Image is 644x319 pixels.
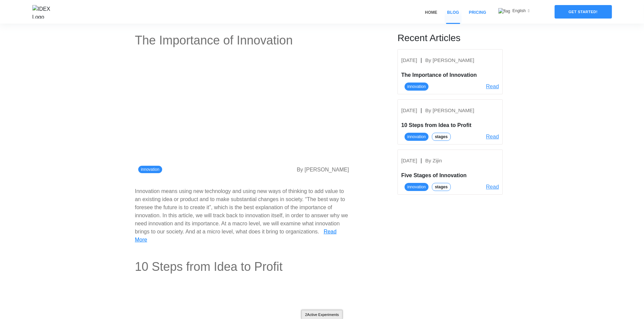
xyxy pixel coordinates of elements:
img: flag [498,8,510,14]
span: [DATE] [401,158,417,163]
div: Get started! [555,5,612,19]
div: stages [432,133,451,141]
img: banner [135,57,347,158]
span: [DATE] [401,57,417,63]
div: By [PERSON_NAME] [297,166,349,177]
a: Read More [135,229,336,243]
span: | [420,57,422,63]
a: Read [486,133,499,141]
a: The Importance of Innovation [401,68,499,83]
div: stages [432,183,451,191]
span: English [513,8,527,13]
span: | [420,107,422,113]
img: IDEX Logo [32,5,61,19]
div: English [498,8,529,14]
a: Home [422,9,440,24]
a: 10 Steps from Idea to Profit [401,118,499,133]
span: | [420,158,422,163]
a: Blog [445,9,461,24]
div: The Importance of Innovation [401,71,499,79]
a: Five Stages of Innovation [401,168,499,183]
h2: 10 Steps from Idea to Profit [135,259,349,275]
h2: The Importance of Innovation [135,32,349,49]
p: Innovation means using new technology and using new ways of thinking to add value to an existing ... [135,188,344,202]
a: Read [486,183,499,191]
div: innovation [405,133,429,141]
p: “The best way to foresee the future is to create it”, which is the best explanation of the import... [135,196,348,234]
div: innovation [405,83,429,91]
div: innovation [405,183,429,191]
span: By Zijin [426,158,442,163]
span: By [PERSON_NAME] [426,107,474,113]
span: [DATE] [401,107,417,113]
div: Five Stages of Innovation [401,171,499,180]
span: innovation [138,166,162,173]
span: By [PERSON_NAME] [426,57,474,63]
h3: Recent Articles [398,32,503,44]
a: Pricing [467,9,489,24]
div: 10 Steps from Idea to Profit [401,121,499,129]
a: Read [486,83,499,91]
